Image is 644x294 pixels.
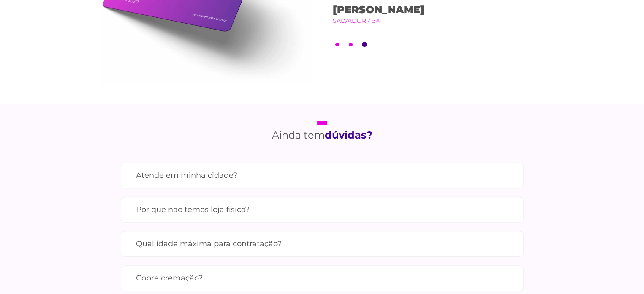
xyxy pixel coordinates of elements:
[325,129,372,141] strong: dúvidas?
[136,237,508,251] label: Qual idade máxima para contratação?
[272,121,372,142] h2: Ainda tem
[136,202,508,217] label: Por que não temos loja física?
[136,271,508,286] label: Cobre cremação?
[362,42,367,47] button: 3 of 3
[136,168,508,183] label: Atende em minha cidade?
[349,43,353,46] button: 2 of 3
[333,16,544,25] small: Salvador / BA
[333,3,544,16] span: [PERSON_NAME]
[335,43,339,46] button: 1 of 3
